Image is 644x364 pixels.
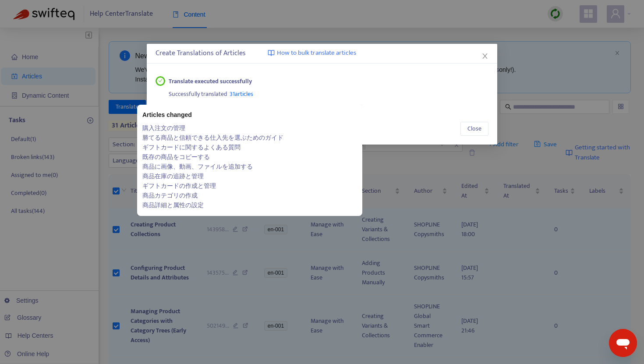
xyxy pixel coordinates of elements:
[142,162,357,171] a: 商品に画像、動画、ファイルを追加する
[169,77,252,86] strong: Translate executed successfully
[467,124,481,134] span: Close
[158,78,163,83] span: check
[169,86,489,99] div: Successfully translated
[142,142,357,152] a: ギフトカードに関するよくある質問
[480,51,490,61] button: Close
[609,329,637,357] iframe: メッセージングウィンドウの起動ボタン、進行中の会話
[481,53,488,60] span: close
[277,48,356,58] span: How to bulk translate articles
[142,152,357,162] a: 既存の商品をコピーする
[142,123,357,133] a: 購入注文の管理
[142,110,357,120] div: Articles changed
[142,200,357,210] a: 商品詳細と属性の設定
[142,181,357,191] a: ギフトカードの作成と管理
[142,191,357,200] a: 商品カテゴリの作成
[268,48,356,58] a: How to bulk translate articles
[460,122,488,136] button: Close
[142,171,357,181] a: 商品在庫の追跡と管理
[230,89,253,99] span: 31 articles
[142,210,357,219] a: ロケーション間の在庫移動
[142,133,357,142] a: 勝てる商品と信頼できる仕入先を選ぶためのガイド
[156,48,488,59] div: Create Translations of Articles
[268,49,275,57] img: image-link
